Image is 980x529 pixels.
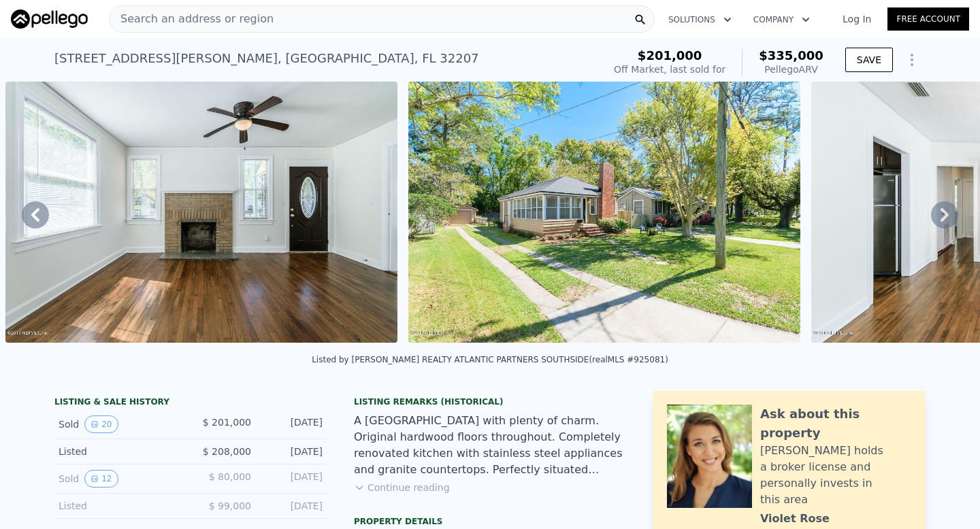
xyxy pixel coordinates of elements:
div: [DATE] [262,470,323,488]
a: Free Account [887,7,969,31]
img: Pellego [11,10,88,29]
button: Show Options [898,46,926,73]
button: Continue reading [354,481,450,494]
div: Listed [59,445,180,458]
img: Sale: 25466004 Parcel: 33909521 [5,82,397,343]
div: [DATE] [262,499,323,513]
div: LISTING & SALE HISTORY [54,396,327,410]
div: [DATE] [262,445,323,458]
div: Violet Rose [760,511,830,527]
div: [STREET_ADDRESS][PERSON_NAME] , [GEOGRAPHIC_DATA] , FL 32207 [54,49,479,68]
div: A [GEOGRAPHIC_DATA] with plenty of charm. Original hardwood floors throughout. Completely renovat... [354,413,626,478]
div: Listed by [PERSON_NAME] REALTY ATLANTIC PARTNERS SOUTHSIDE (realMLS #925081) [312,355,668,364]
button: SAVE [845,48,893,72]
span: $ 208,000 [203,446,251,457]
span: $ 80,000 [209,471,251,482]
a: Log In [826,12,887,26]
span: Search an address or region [110,11,274,27]
button: View historical data [84,470,118,488]
div: Listing Remarks (Historical) [354,396,626,407]
div: Pellego ARV [759,63,823,76]
div: [PERSON_NAME] holds a broker license and personally invests in this area [760,443,912,508]
span: $335,000 [759,48,823,63]
span: $ 99,000 [209,500,251,511]
div: Off Market, last sold for [614,63,725,76]
img: Sale: 25466004 Parcel: 33909521 [408,82,800,343]
span: $ 201,000 [203,417,251,428]
div: Sold [59,415,180,433]
button: View historical data [84,415,118,433]
span: $201,000 [638,48,702,63]
div: Listed [59,499,180,513]
div: Sold [59,470,180,488]
button: Company [742,7,821,32]
div: Property details [354,516,626,527]
div: [DATE] [262,415,323,433]
button: Solutions [657,7,742,32]
div: Ask about this property [760,405,912,443]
